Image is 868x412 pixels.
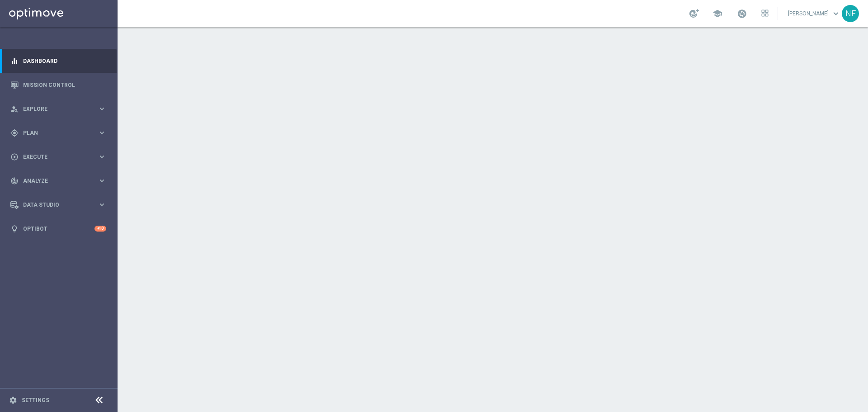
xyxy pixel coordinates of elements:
[10,105,98,113] div: Explore
[10,105,107,113] button: person_search Explore keyboard_arrow_right
[10,73,106,97] div: Mission Control
[10,57,19,65] i: equalizer
[10,129,107,137] button: gps_fixed Plan keyboard_arrow_right
[98,200,106,209] i: keyboard_arrow_right
[94,226,106,232] div: +10
[22,398,49,403] a: Settings
[98,104,106,113] i: keyboard_arrow_right
[10,49,106,73] div: Dashboard
[842,5,859,22] div: NF
[9,396,17,404] i: settings
[10,153,19,161] i: play_circle_outline
[831,9,841,19] span: keyboard_arrow_down
[10,201,98,209] div: Data Studio
[10,177,98,185] div: Analyze
[712,9,722,19] span: school
[98,128,106,137] i: keyboard_arrow_right
[23,106,98,112] span: Explore
[10,81,107,89] button: Mission Control
[23,217,94,241] a: Optibot
[10,153,107,161] button: play_circle_outline Execute keyboard_arrow_right
[10,129,98,137] div: Plan
[10,225,19,233] i: lightbulb
[10,177,19,185] i: track_changes
[10,153,98,161] div: Execute
[98,152,106,161] i: keyboard_arrow_right
[23,49,106,73] a: Dashboard
[23,154,98,160] span: Execute
[10,177,107,185] button: track_changes Analyze keyboard_arrow_right
[10,201,107,208] button: Data Studio keyboard_arrow_right
[10,105,19,113] i: person_search
[10,129,19,137] i: gps_fixed
[10,217,106,241] div: Optibot
[10,225,107,232] button: lightbulb Optibot +10
[787,7,842,20] a: [PERSON_NAME]keyboard_arrow_down
[98,176,106,185] i: keyboard_arrow_right
[10,57,107,65] button: equalizer Dashboard
[23,73,106,97] a: Mission Control
[23,130,98,136] span: Plan
[23,178,98,184] span: Analyze
[23,202,98,208] span: Data Studio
